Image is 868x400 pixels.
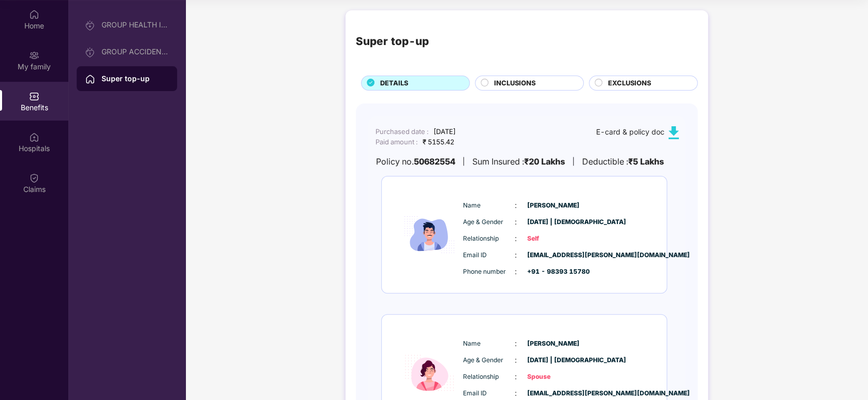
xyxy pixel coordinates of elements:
[582,155,664,168] div: Deductible :
[527,267,579,277] span: +91 - 98393 15780
[667,126,680,139] img: svg+xml;base64,PHN2ZyB4bWxucz0iaHR0cDovL3d3dy53My5vcmcvMjAwMC9zdmciIHdpZHRoPSIxMC40IiBoZWlnaHQ9Ij...
[527,234,579,244] span: Self
[29,132,39,142] img: svg+xml;base64,PHN2ZyBpZD0iSG9zcGl0YWxzIiB4bWxucz0iaHR0cDovL3d3dy53My5vcmcvMjAwMC9zdmciIHdpZHRoPS...
[472,155,565,168] div: Sum Insured :
[102,48,169,56] div: GROUP ACCIDENTAL INSURANCE
[463,389,515,398] span: Email ID
[515,388,517,399] span: :
[527,355,579,365] span: [DATE] | [DEMOGRAPHIC_DATA]
[423,137,454,147] div: ₹ 5155.42
[102,21,169,29] div: GROUP HEALTH INSURANCE
[515,266,517,277] span: :
[463,372,515,382] span: Relationship
[102,73,169,84] div: Super top-up
[527,217,579,227] span: [DATE] | [DEMOGRAPHIC_DATA]
[463,250,515,260] span: Email ID
[380,78,408,88] span: DETAILS
[85,47,95,57] img: svg+xml;base64,PHN2ZyB3aWR0aD0iMjAiIGhlaWdodD0iMjAiIHZpZXdCb3g9IjAgMCAyMCAyMCIgZmlsbD0ibm9uZSIgeG...
[494,78,536,88] span: INCLUSIONS
[398,187,460,283] img: icon
[414,155,455,168] b: 50682554
[572,156,575,167] div: |
[375,126,428,137] div: Purchased date :
[463,355,515,365] span: Age & Gender
[527,201,579,211] span: [PERSON_NAME]
[433,126,456,137] div: [DATE]
[29,91,39,101] img: svg+xml;base64,PHN2ZyBpZD0iQmVuZWZpdHMiIHhtbG5zPSJodHRwOi8vd3d3LnczLm9yZy8yMDAwL3N2ZyIgd2lkdGg9Ij...
[463,201,515,211] span: Name
[515,216,517,228] span: :
[356,33,429,50] div: Super top-up
[29,173,39,183] img: svg+xml;base64,PHN2ZyBpZD0iQ2xhaW0iIHhtbG5zPSJodHRwOi8vd3d3LnczLm9yZy8yMDAwL3N2ZyIgd2lkdGg9IjIwIi...
[608,78,651,88] span: EXCLUSIONS
[463,339,515,349] span: Name
[515,354,517,366] span: :
[628,156,664,167] b: ₹5 Lakhs
[375,137,417,147] div: Paid amount :
[463,234,515,244] span: Relationship
[527,372,579,382] span: Spouse
[515,233,517,244] span: :
[524,156,565,167] b: ₹20 Lakhs
[527,250,579,260] span: [EMAIL_ADDRESS][PERSON_NAME][DOMAIN_NAME]
[515,200,517,211] span: :
[463,267,515,277] span: Phone number
[29,9,39,20] img: svg+xml;base64,PHN2ZyBpZD0iSG9tZSIgeG1sbnM9Imh0dHA6Ly93d3cudzMub3JnLzIwMDAvc3ZnIiB3aWR0aD0iMjAiIG...
[527,389,579,398] span: [EMAIL_ADDRESS][PERSON_NAME][DOMAIN_NAME]
[596,126,680,139] div: E-card & policy doc
[515,338,517,349] span: :
[463,217,515,227] span: Age & Gender
[29,50,39,61] img: svg+xml;base64,PHN2ZyB3aWR0aD0iMjAiIGhlaWdodD0iMjAiIHZpZXdCb3g9IjAgMCAyMCAyMCIgZmlsbD0ibm9uZSIgeG...
[376,155,455,168] div: Policy no.
[85,74,95,84] img: svg+xml;base64,PHN2ZyBpZD0iSG9tZSIgeG1sbnM9Imh0dHA6Ly93d3cudzMub3JnLzIwMDAvc3ZnIiB3aWR0aD0iMjAiIG...
[515,371,517,382] span: :
[527,339,579,349] span: [PERSON_NAME]
[462,156,465,167] div: |
[85,20,95,31] img: svg+xml;base64,PHN2ZyB3aWR0aD0iMjAiIGhlaWdodD0iMjAiIHZpZXdCb3g9IjAgMCAyMCAyMCIgZmlsbD0ibm9uZSIgeG...
[515,249,517,261] span: :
